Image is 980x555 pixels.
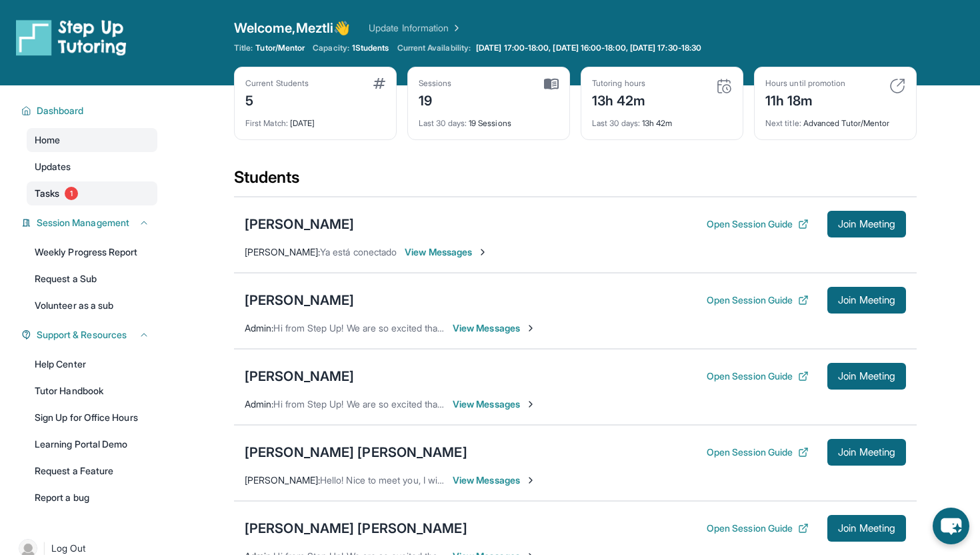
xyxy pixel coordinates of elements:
button: Open Session Guide [707,370,809,383]
a: Weekly Progress Report [27,240,157,264]
span: View Messages [453,474,536,487]
div: Hours until promotion [765,78,845,89]
div: Current Students [245,78,309,89]
button: Join Meeting [827,211,906,237]
span: Join Meeting [838,524,895,532]
span: Next title : [765,118,801,128]
button: Support & Resources [31,328,149,342]
img: logo [16,19,127,56]
div: Tutoring hours [592,78,646,89]
a: [DATE] 17:00-18:00, [DATE] 16:00-18:00, [DATE] 17:30-18:30 [473,43,704,53]
img: Chevron-Right [477,247,488,257]
span: Support & Resources [37,328,127,342]
a: Request a Feature [27,459,157,483]
img: card [373,78,385,89]
div: [PERSON_NAME] [245,215,354,233]
img: Chevron-Right [525,323,536,334]
div: [DATE] [245,110,385,129]
div: [PERSON_NAME] [245,291,354,310]
div: 19 Sessions [419,110,559,129]
a: Help Center [27,352,157,376]
img: Chevron-Right [525,475,536,486]
a: Sign Up for Office Hours [27,406,157,430]
span: Current Availability: [397,43,471,53]
span: View Messages [453,398,536,411]
a: Report a bug [27,486,157,510]
div: [PERSON_NAME] [PERSON_NAME] [245,519,467,538]
span: Tutor/Mentor [255,43,305,53]
a: Tutor Handbook [27,379,157,403]
span: Join Meeting [838,296,895,304]
div: 19 [419,89,452,110]
a: Volunteer as a sub [27,294,157,318]
div: 5 [245,89,309,110]
span: [PERSON_NAME] : [245,474,320,486]
span: Last 30 days : [592,118,640,128]
img: card [889,78,905,94]
span: 1 [65,187,78,200]
span: Updates [35,160,71,173]
span: Welcome, Meztli 👋 [234,19,350,37]
a: Request a Sub [27,267,157,291]
button: Session Management [31,216,149,229]
button: chat-button [933,508,969,544]
span: Log Out [51,542,86,555]
a: Learning Portal Demo [27,432,157,456]
div: Sessions [419,78,452,89]
span: Last 30 days : [419,118,467,128]
span: Join Meeting [838,220,895,228]
span: First Match : [245,118,288,128]
div: 13h 42m [592,110,732,129]
span: View Messages [405,245,488,259]
span: Tasks [35,187,59,200]
span: Join Meeting [838,372,895,380]
div: Advanced Tutor/Mentor [765,110,905,129]
span: Capacity: [313,43,349,53]
img: card [544,78,559,90]
div: 13h 42m [592,89,646,110]
div: [PERSON_NAME] [245,367,354,386]
a: Tasks1 [27,181,157,205]
div: Students [234,167,917,196]
span: View Messages [453,322,536,335]
button: Open Session Guide [707,217,809,231]
div: [PERSON_NAME] [PERSON_NAME] [245,443,467,462]
button: Join Meeting [827,515,906,542]
span: Session Management [37,216,129,229]
span: Admin : [245,398,273,410]
button: Join Meeting [827,363,906,390]
img: Chevron Right [449,21,462,35]
span: 1 Students [352,43,389,53]
img: Chevron-Right [525,399,536,410]
button: Open Session Guide [707,446,809,459]
button: Open Session Guide [707,522,809,535]
a: Updates [27,155,157,179]
button: Dashboard [31,104,149,117]
a: Update Information [369,21,462,35]
div: 11h 18m [765,89,845,110]
img: card [716,78,732,94]
span: Home [35,133,60,147]
span: [PERSON_NAME] : [245,246,320,257]
span: Dashboard [37,104,84,117]
span: [DATE] 17:00-18:00, [DATE] 16:00-18:00, [DATE] 17:30-18:30 [476,43,701,53]
button: Join Meeting [827,439,906,466]
span: Join Meeting [838,448,895,456]
button: Join Meeting [827,287,906,314]
span: Admin : [245,322,273,334]
a: Home [27,128,157,152]
span: Title: [234,43,253,53]
span: Ya está conectado [320,246,397,257]
button: Open Session Guide [707,294,809,307]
